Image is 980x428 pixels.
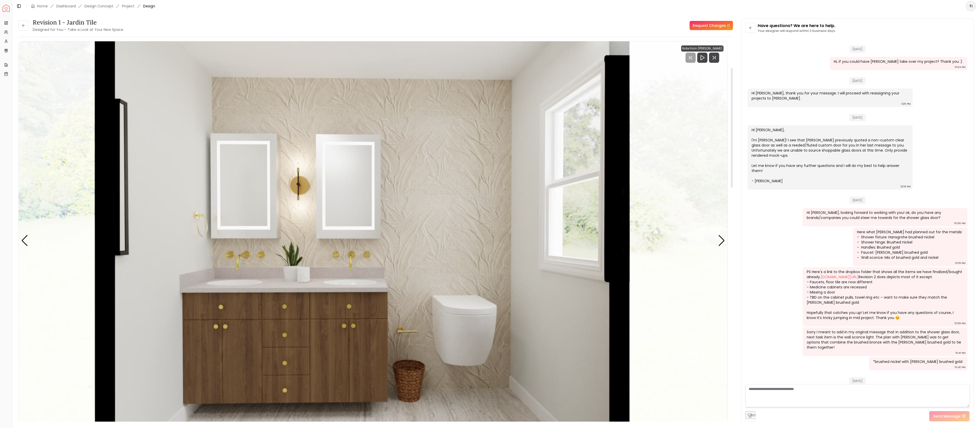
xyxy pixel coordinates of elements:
[33,18,123,27] h3: Revision 1 - Jardin Tile
[709,53,719,63] svg: Next Track
[821,274,859,279] a: [DOMAIN_NAME][URL]
[752,127,908,184] div: Hi [PERSON_NAME], I'm [PERSON_NAME]! I see that [PERSON_NAME] previously quoted a non-custom clea...
[84,4,113,9] li: Design Concept
[954,221,965,226] div: 10:06 PM
[955,350,965,356] div: 10:41 PM
[857,229,962,260] div: Here what [PERSON_NAME] had planned out for the metals: - Shower fixture: Hansgrohe brushed nicke...
[807,269,963,320] div: PS Here's a link to the dropbox folder that shows all the items we have finalized/bought already....
[834,59,962,64] div: Hi, if you could have [PERSON_NAME] take over my project? Thank you :)
[31,4,155,9] nav: breadcrumb
[752,91,908,101] div: Hi [PERSON_NAME], thank you for your message. I will proceed with reassigning your projects to [P...
[966,1,976,11] button: TI
[758,23,836,29] p: Have questions? We are here to help.
[56,4,76,9] a: Dashboard
[849,197,866,204] span: [DATE]
[807,329,963,350] div: Sorry I meant to add in my original message that in addition to the shower glass door, next task ...
[955,65,965,70] div: 10:24 PM
[699,55,705,61] svg: Play
[718,235,725,246] div: Next slide
[955,261,965,266] div: 10:19 PM
[901,184,911,189] div: 12:19 PM
[681,45,724,52] div: Note from [PERSON_NAME]
[901,101,911,106] div: 1:25 PM
[21,235,28,246] div: Previous slide
[807,210,963,220] div: Hi [PERSON_NAME], looking forward to working with you! ok, do you have any brands/companies you c...
[33,27,123,32] small: Designed for You – Take a Look at Your New Space
[955,365,965,370] div: 10:42 PM
[873,359,962,364] div: *brushed nickel with [PERSON_NAME] brushed gold
[690,21,733,30] a: Request Changes
[37,4,48,9] a: Home
[954,321,965,326] div: 10:39 PM
[966,2,975,11] span: TI
[143,4,155,9] span: Design
[3,5,10,12] a: Spacejoy
[849,45,866,53] span: [DATE]
[122,4,134,9] a: Project
[849,114,866,121] span: [DATE]
[849,77,866,84] span: [DATE]
[3,5,10,12] img: Spacejoy Logo
[849,377,866,385] span: [DATE]
[758,29,836,33] p: Your designer will respond within 2 business days.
